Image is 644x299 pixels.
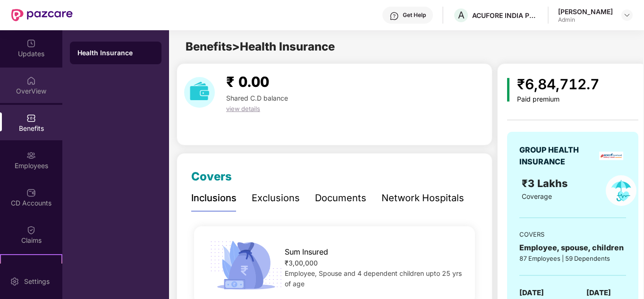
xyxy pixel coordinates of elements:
span: [DATE] [519,287,544,299]
span: Shared C.D balance [226,94,288,102]
img: svg+xml;base64,PHN2ZyBpZD0iRHJvcGRvd24tMzJ4MzIiIHhtbG5zPSJodHRwOi8vd3d3LnczLm9yZy8yMDAwL3N2ZyIgd2... [623,11,631,19]
div: Settings [21,277,52,286]
div: Exclusions [252,191,300,205]
img: svg+xml;base64,PHN2ZyBpZD0iQ0RfQWNjb3VudHMiIGRhdGEtbmFtZT0iQ0QgQWNjb3VudHMiIHhtbG5zPSJodHRwOi8vd3... [26,188,36,197]
div: Paid premium [517,95,599,103]
div: Inclusions [191,191,237,205]
span: view details [226,105,260,112]
span: Employee, Spouse and 4 dependent children upto 25 yrs of age [285,269,462,288]
div: Health Insurance [77,48,154,58]
img: svg+xml;base64,PHN2ZyBpZD0iRW1wbG95ZWVzIiB4bWxucz0iaHR0cDovL3d3dy53My5vcmcvMjAwMC9zdmciIHdpZHRoPS... [26,151,36,160]
span: Coverage [522,192,552,200]
div: Get Help [403,11,426,19]
span: ₹3 Lakhs [522,177,570,189]
span: A [458,9,465,21]
div: Admin [558,16,613,24]
span: ₹ 0.00 [226,73,269,90]
img: New Pazcare Logo [11,9,73,21]
div: COVERS [519,230,626,239]
img: insurerLogo [599,152,623,160]
img: icon [207,238,285,292]
img: svg+xml;base64,PHN2ZyBpZD0iSGVscC0zMngzMiIgeG1sbnM9Imh0dHA6Ly93d3cudzMub3JnLzIwMDAvc3ZnIiB3aWR0aD... [390,11,399,21]
img: svg+xml;base64,PHN2ZyB4bWxucz0iaHR0cDovL3d3dy53My5vcmcvMjAwMC9zdmciIHdpZHRoPSIyMSIgaGVpZ2h0PSIyMC... [26,263,36,272]
div: 87 Employees | 59 Dependents [519,254,626,263]
img: svg+xml;base64,PHN2ZyBpZD0iVXBkYXRlZCIgeG1sbnM9Imh0dHA6Ly93d3cudzMub3JnLzIwMDAvc3ZnIiB3aWR0aD0iMj... [26,39,36,48]
div: [PERSON_NAME] [558,7,613,16]
div: Network Hospitals [381,191,464,205]
img: icon [507,78,509,102]
div: ₹6,84,712.7 [517,73,599,95]
img: policyIcon [606,175,636,206]
span: Benefits > Health Insurance [186,40,335,53]
div: ACUFORE INDIA PRIVATE LIMITED [472,11,538,20]
img: svg+xml;base64,PHN2ZyBpZD0iU2V0dGluZy0yMHgyMCIgeG1sbnM9Imh0dHA6Ly93d3cudzMub3JnLzIwMDAvc3ZnIiB3aW... [10,277,19,286]
span: Sum Insured [285,246,328,258]
img: svg+xml;base64,PHN2ZyBpZD0iQ2xhaW0iIHhtbG5zPSJodHRwOi8vd3d3LnczLm9yZy8yMDAwL3N2ZyIgd2lkdGg9IjIwIi... [26,225,36,235]
img: download [184,77,215,108]
div: ₹3,00,000 [285,258,462,268]
span: [DATE] [586,287,611,299]
img: svg+xml;base64,PHN2ZyBpZD0iQmVuZWZpdHMiIHhtbG5zPSJodHRwOi8vd3d3LnczLm9yZy8yMDAwL3N2ZyIgd2lkdGg9Ij... [26,113,36,123]
div: Documents [315,191,366,205]
div: Employee, spouse, children [519,242,626,254]
img: svg+xml;base64,PHN2ZyBpZD0iSG9tZSIgeG1sbnM9Imh0dHA6Ly93d3cudzMub3JnLzIwMDAvc3ZnIiB3aWR0aD0iMjAiIG... [26,76,36,85]
div: GROUP HEALTH INSURANCE [519,144,596,168]
span: Covers [191,170,232,183]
